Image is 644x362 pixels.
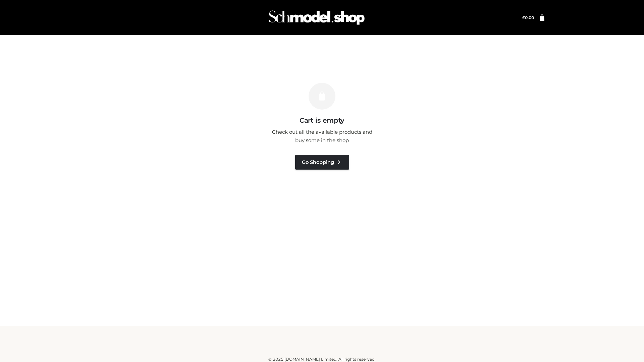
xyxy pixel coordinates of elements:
[295,155,349,170] a: Go Shopping
[522,15,525,20] span: £
[522,15,534,20] a: £0.00
[266,4,367,31] img: Schmodel Admin 964
[115,116,529,124] h3: Cart is empty
[522,15,534,20] bdi: 0.00
[268,128,376,145] p: Check out all the available products and buy some in the shop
